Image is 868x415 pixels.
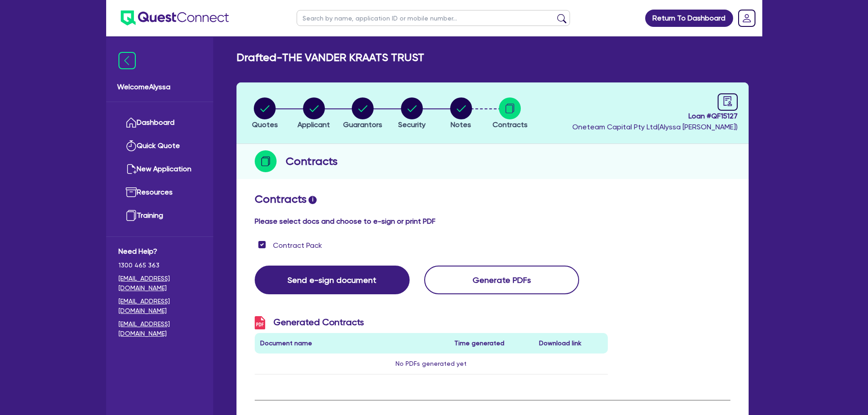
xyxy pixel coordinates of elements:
[255,266,410,294] button: Send e-sign document
[572,123,738,131] span: Oneteam Capital Pty Ltd ( Alyssa [PERSON_NAME] )
[451,120,471,129] span: Notes
[118,246,201,257] span: Need Help?
[126,164,137,174] img: new-application
[398,97,426,131] button: Security
[118,181,201,204] a: Resources
[118,274,201,293] a: [EMAIL_ADDRESS][DOMAIN_NAME]
[118,158,201,181] a: New Application
[118,297,201,316] a: [EMAIL_ADDRESS][DOMAIN_NAME]
[255,354,608,374] td: No PDFs generated yet
[398,120,426,129] span: Security
[492,97,528,131] button: Contracts
[735,6,759,30] a: Dropdown toggle
[450,97,473,131] button: Notes
[534,333,608,354] th: Download link
[255,333,449,354] th: Document name
[298,120,330,129] span: Applicant
[118,111,201,134] a: Dashboard
[118,319,201,338] a: [EMAIL_ADDRESS][DOMAIN_NAME]
[121,10,229,26] img: quest-connect-logo-blue
[118,52,136,69] img: icon-menu-close
[572,111,738,122] span: Loan # QF15127
[424,266,579,294] button: Generate PDFs
[723,96,733,106] span: audit
[126,187,137,198] img: resources
[118,261,201,270] span: 1300 465 363
[126,210,137,221] img: training
[236,51,424,64] h2: Drafted - THE VANDER KRAATS TRUST
[449,333,534,354] th: Time generated
[297,97,330,131] button: Applicant
[126,140,137,151] img: quick-quote
[255,316,265,329] img: icon-pdf
[343,97,383,131] button: Guarantors
[286,153,338,169] h2: Contracts
[118,204,201,227] a: Training
[255,193,730,206] h2: Contracts
[255,150,277,172] img: step-icon
[252,120,278,129] span: Quotes
[645,10,733,27] a: Return To Dashboard
[255,316,608,329] h3: Generated Contracts
[493,120,528,129] span: Contracts
[118,134,201,158] a: Quick Quote
[252,97,278,131] button: Quotes
[117,82,202,92] span: Welcome Alyssa
[308,196,317,204] span: i
[297,10,570,26] input: Search by name, application ID or mobile number...
[255,217,730,225] h4: Please select docs and choose to e-sign or print PDF
[273,240,322,251] label: Contract Pack
[343,120,382,129] span: Guarantors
